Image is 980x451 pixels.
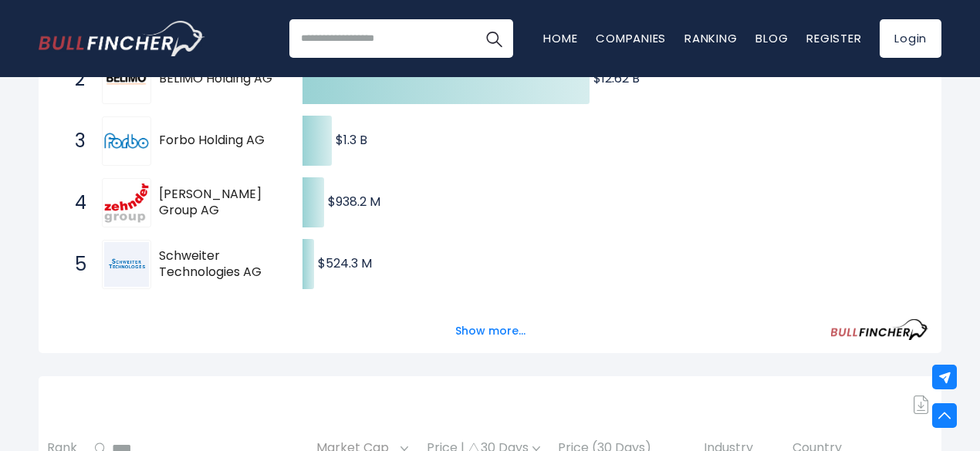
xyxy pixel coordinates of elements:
text: $12.62 B [593,69,640,87]
span: 3 [67,128,83,154]
a: Home [543,30,577,46]
span: Forbo Holding AG [159,133,275,149]
button: Search [475,19,513,58]
text: $1.3 B [336,131,367,149]
span: [PERSON_NAME] Group AG [159,187,275,219]
button: Show more... [446,318,535,344]
span: Schweiter Technologies AG [159,248,275,281]
a: Go to homepage [39,21,204,56]
img: Forbo Holding AG [104,133,149,149]
span: 2 [67,66,83,93]
img: Zehnder Group AG [104,180,149,225]
img: Bullfincher logo [39,21,205,56]
span: 4 [67,190,83,216]
text: $524.3 M [318,254,372,272]
a: Login [880,19,941,58]
a: Ranking [684,30,737,46]
a: Companies [596,30,666,46]
a: Blog [755,30,788,46]
img: BELIMO Holding AG [104,57,149,102]
span: BELIMO Holding AG [159,71,275,87]
a: Register [806,30,861,46]
text: $938.2 M [328,193,380,210]
span: 5 [67,251,83,278]
img: Schweiter Technologies AG [104,242,149,287]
